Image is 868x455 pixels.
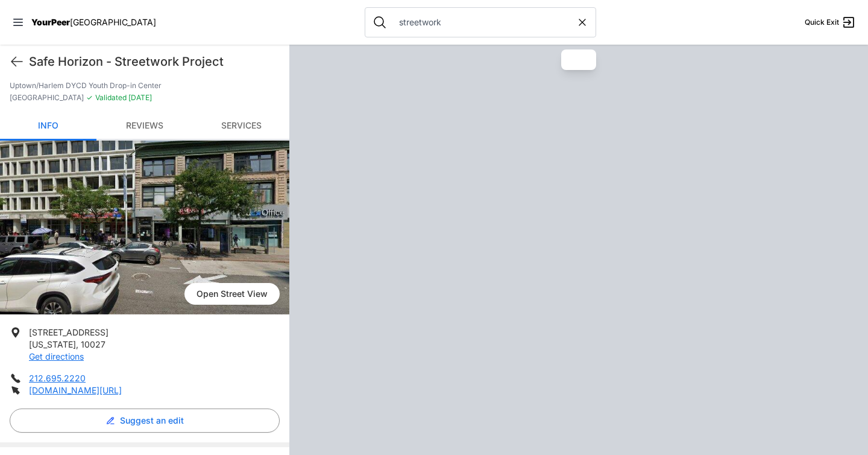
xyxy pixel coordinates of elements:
[70,17,156,27] span: [GEOGRAPHIC_DATA]
[76,339,78,349] span: ,
[120,415,184,427] span: Suggest an edit
[29,373,86,383] a: 212.695.2220
[184,283,280,305] span: Open Street View
[95,93,127,102] span: Validated
[392,16,576,28] input: Search
[29,53,280,70] h1: Safe Horizon - Streetwork Project
[29,351,84,361] a: Get directions
[96,112,193,141] a: Reviews
[10,93,84,103] span: [GEOGRAPHIC_DATA]
[193,112,289,141] a: Services
[29,339,76,349] span: [US_STATE]
[31,19,156,26] a: YourPeer[GEOGRAPHIC_DATA]
[31,17,70,27] span: YourPeer
[10,409,280,433] button: Suggest an edit
[29,385,122,395] a: [DOMAIN_NAME][URL]
[805,17,839,27] span: Quick Exit
[81,339,105,349] span: 10027
[86,93,93,103] span: ✓
[805,15,856,30] a: Quick Exit
[10,81,280,91] p: Uptown/Harlem DYCD Youth Drop-in Center
[127,93,152,102] span: [DATE]
[29,327,108,337] span: [STREET_ADDRESS]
